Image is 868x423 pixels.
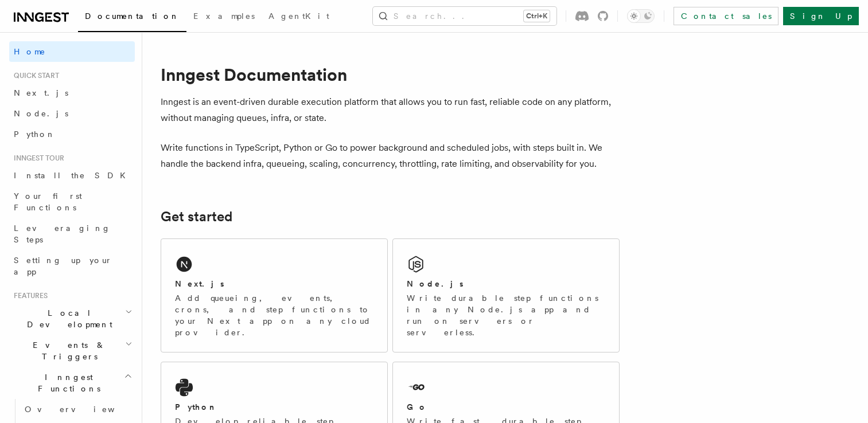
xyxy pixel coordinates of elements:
h2: Go [407,401,427,413]
span: Node.js [14,109,68,118]
a: Node.js [9,103,135,124]
span: Local Development [9,307,125,330]
span: Events & Triggers [9,339,125,362]
a: Examples [186,3,262,31]
a: Get started [161,209,232,225]
button: Local Development [9,303,135,335]
span: Your first Functions [14,191,82,212]
a: Your first Functions [9,186,135,218]
button: Toggle dark mode [627,9,655,23]
span: Examples [193,11,255,21]
a: AgentKit [262,3,336,31]
p: Write durable step functions in any Node.js app and run on servers or serverless. [407,292,605,338]
span: Setting up your app [14,256,112,276]
a: Documentation [78,3,186,32]
a: Next.jsAdd queueing, events, crons, and step functions to your Next app on any cloud provider. [161,238,388,352]
p: Add queueing, events, crons, and step functions to your Next app on any cloud provider. [175,292,373,338]
span: Features [9,291,48,300]
span: Overview [25,405,143,414]
h2: Python [175,401,217,413]
a: Setting up your app [9,250,135,282]
p: Inngest is an event-driven durable execution platform that allows you to run fast, reliable code ... [161,94,620,126]
span: Install the SDK [14,171,133,180]
span: Home [14,46,46,57]
h1: Inngest Documentation [161,64,620,85]
a: Overview [20,399,135,420]
a: Sign Up [783,7,859,25]
a: Node.jsWrite durable step functions in any Node.js app and run on servers or serverless. [392,238,620,352]
span: Leveraging Steps [14,224,111,244]
span: Inngest Functions [9,371,124,394]
span: AgentKit [268,11,329,21]
span: Python [14,130,56,139]
h2: Next.js [175,278,224,289]
span: Inngest tour [9,154,64,163]
button: Search...Ctrl+K [373,7,556,25]
a: Home [9,41,135,62]
kbd: Ctrl+K [524,10,550,22]
a: Install the SDK [9,165,135,186]
p: Write functions in TypeScript, Python or Go to power background and scheduled jobs, with steps bu... [161,140,620,172]
a: Leveraging Steps [9,218,135,250]
h2: Node.js [407,278,464,289]
a: Python [9,124,135,144]
button: Inngest Functions [9,367,135,399]
span: Next.js [14,88,68,97]
button: Events & Triggers [9,335,135,367]
a: Contact sales [674,7,779,25]
a: Next.js [9,83,135,103]
span: Documentation [85,11,180,21]
span: Quick start [9,71,59,80]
